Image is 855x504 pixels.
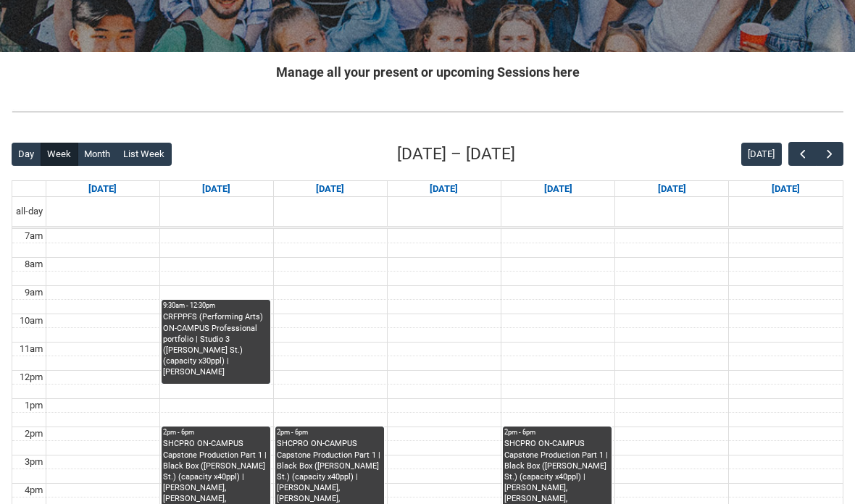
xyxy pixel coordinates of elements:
[22,427,46,440] div: 2pm
[199,181,233,197] a: Go to September 15, 2025
[85,181,120,197] a: Go to September 14, 2025
[769,181,803,197] a: Go to September 20, 2025
[41,143,78,166] button: Week
[163,311,269,377] div: CRFPPFS (Performing Arts) ON-CAMPUS Professional portfolio | Studio 3 ([PERSON_NAME] St.) (capaci...
[397,143,515,165] h2: [DATE] – [DATE]
[22,286,46,299] div: 9am
[313,181,347,197] a: Go to September 16, 2025
[741,143,782,166] button: [DATE]
[22,455,46,469] div: 3pm
[163,301,269,311] div: 9:30am - 12:30pm
[13,205,46,218] span: all-day
[427,181,461,197] a: Go to September 17, 2025
[22,230,46,243] div: 7am
[17,314,46,327] div: 10am
[788,142,816,166] button: Previous Week
[504,428,610,437] div: 2pm - 6pm
[78,143,117,166] button: Month
[22,258,46,271] div: 8am
[117,143,172,166] button: List Week
[816,142,843,166] button: Next Week
[655,181,689,197] a: Go to September 19, 2025
[12,143,41,166] button: Day
[163,428,269,437] div: 2pm - 6pm
[12,64,843,82] h2: Manage all your present or upcoming Sessions here
[22,399,46,412] div: 1pm
[17,371,46,384] div: 12pm
[541,181,575,197] a: Go to September 18, 2025
[277,428,383,437] div: 2pm - 6pm
[12,105,843,119] img: REDU_GREY_LINE
[22,484,46,497] div: 4pm
[17,343,46,356] div: 11am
